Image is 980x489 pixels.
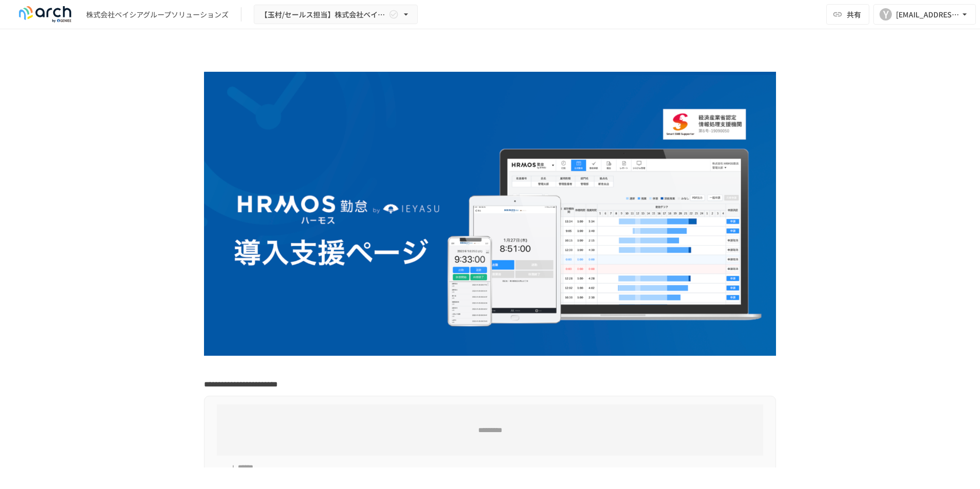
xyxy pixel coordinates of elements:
[254,5,418,25] button: 【玉村/セールス担当】株式会社ベイシアグループソリューションズ様_導入支援サポート
[873,4,976,25] button: Y[EMAIL_ADDRESS][DOMAIN_NAME]
[12,6,78,23] img: logo-default@2x-9cf2c760.svg
[880,8,892,21] div: Y
[826,4,869,25] button: 共有
[260,8,386,21] span: 【玉村/セールス担当】株式会社ベイシアグループソリューションズ様_導入支援サポート
[86,9,229,20] div: 株式会社ベイシアグループソリューションズ
[896,8,959,21] div: [EMAIL_ADDRESS][DOMAIN_NAME]
[847,9,861,20] span: 共有
[204,72,776,356] img: l0mbyLEhUrASHL3jmzuuxFt4qdie8HDrPVHkIveOjLi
